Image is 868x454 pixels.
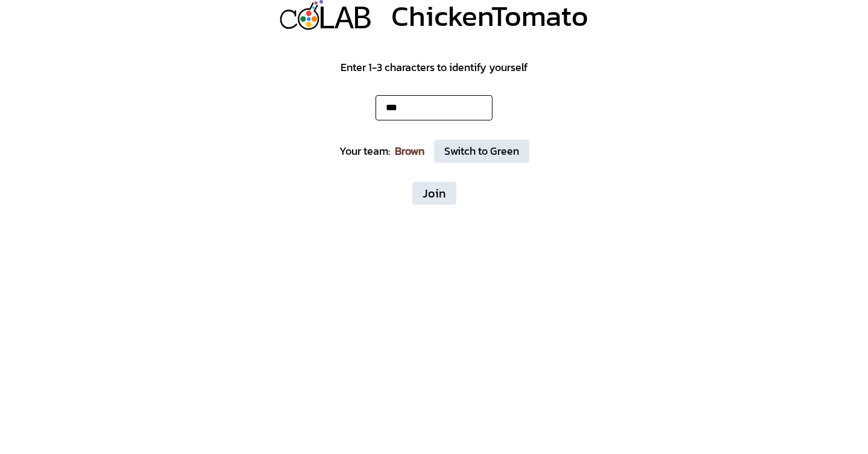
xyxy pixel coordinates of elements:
[391,1,588,30] div: ChickenTomato
[412,182,456,205] button: Join
[339,143,390,160] div: Your team:
[395,143,424,160] div: Brown
[353,1,372,40] div: B
[434,140,529,163] button: Switch to Green
[335,1,354,40] div: A
[341,59,527,76] div: Enter 1-3 characters to identify yourself
[317,1,336,40] div: L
